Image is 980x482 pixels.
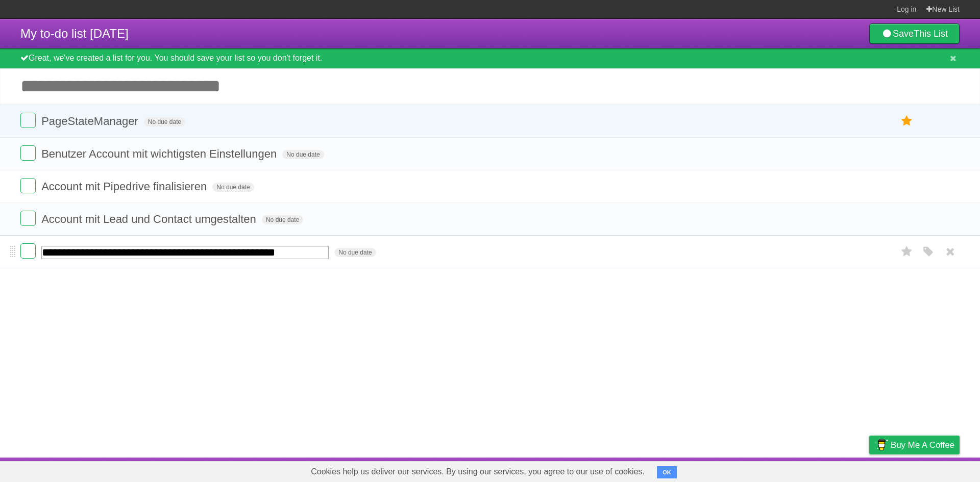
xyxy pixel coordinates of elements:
span: Benutzer Account mit wichtigsten Einstellungen [41,147,279,160]
span: No due date [282,150,324,159]
label: Done [20,178,36,193]
a: SaveThis List [869,23,960,44]
a: Suggest a feature [895,460,960,479]
label: Star task [897,243,917,260]
b: This List [914,29,948,39]
span: Account mit Pipedrive finalisieren [41,180,209,193]
label: Done [20,113,36,128]
label: Done [20,211,36,226]
span: My to-do list [DATE] [20,27,129,40]
button: OK [657,466,677,478]
a: Buy me a coffee [869,436,960,454]
img: Buy me a coffee [874,436,888,453]
a: Developers [767,460,808,479]
span: No due date [262,215,303,224]
span: No due date [334,248,376,257]
span: Cookies help us deliver our services. By using our services, you agree to our use of cookies. [301,462,655,482]
span: No due date [212,183,254,192]
label: Done [20,243,36,259]
a: About [733,460,755,479]
label: Star task [897,113,917,130]
span: No due date [144,117,185,126]
span: Buy me a coffee [891,436,954,454]
span: Account mit Lead und Contact umgestalten [41,213,259,225]
a: Privacy [856,460,883,479]
a: Terms [821,460,844,479]
span: PageStateManager [41,115,141,128]
label: Done [20,145,36,161]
